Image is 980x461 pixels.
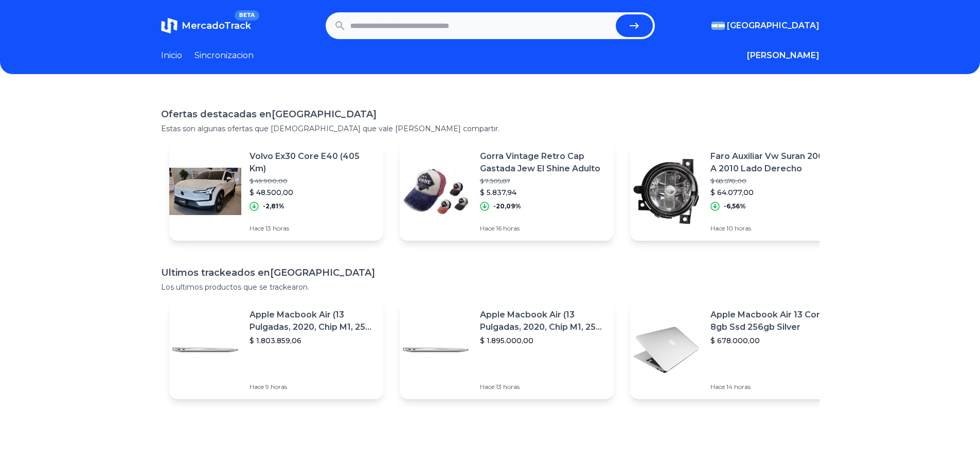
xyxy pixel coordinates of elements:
p: Faro Auxiliar Vw Suran 2006 A 2010 Lado Derecho [710,150,836,175]
a: Sincronizacion [194,49,254,62]
a: Featured imageApple Macbook Air (13 Pulgadas, 2020, Chip M1, 256 Gb De Ssd, 8 Gb De Ram) - Plata$... [400,300,614,399]
button: [GEOGRAPHIC_DATA] [711,20,819,32]
a: Featured imageVolvo Ex30 Core E40 (405 Km)$ 49.900,00$ 48.500,00-2,81%Hace 13 horas [169,142,383,241]
p: $ 1.895.000,00 [480,335,605,346]
a: Featured imageGorra Vintage Retro Cap Gastada Jew El Shine Adulto$ 7.305,87$ 5.837,94-20,09%Hace ... [400,142,614,241]
img: Featured image [630,314,702,386]
a: Inicio [161,49,182,62]
p: $ 64.077,00 [710,187,836,198]
p: $ 678.000,00 [710,335,836,346]
img: Featured image [630,155,702,227]
p: Hace 9 horas [250,383,375,391]
span: [GEOGRAPHIC_DATA] [727,20,819,32]
p: Apple Macbook Air 13 Core I5 8gb Ssd 256gb Silver [710,309,836,333]
p: Apple Macbook Air (13 Pulgadas, 2020, Chip M1, 256 Gb De Ssd, 8 Gb De Ram) - Plata [250,309,375,333]
p: -20,09% [493,202,521,210]
span: BETA [235,10,259,21]
img: Featured image [400,155,472,227]
p: $ 1.803.859,06 [250,335,375,346]
p: $ 68.578,00 [710,177,836,185]
p: Volvo Ex30 Core E40 (405 Km) [250,150,375,175]
img: MercadoTrack [161,17,177,34]
button: [PERSON_NAME] [747,49,819,62]
img: Featured image [400,314,472,386]
p: $ 48.500,00 [250,187,375,198]
a: Featured imageApple Macbook Air 13 Core I5 8gb Ssd 256gb Silver$ 678.000,00Hace 14 horas [630,300,844,399]
p: -2,81% [263,202,284,210]
a: Featured imageFaro Auxiliar Vw Suran 2006 A 2010 Lado Derecho$ 68.578,00$ 64.077,00-6,56%Hace 10 ... [630,142,844,241]
img: Featured image [169,314,241,386]
p: $ 5.837,94 [480,187,605,198]
img: Featured image [169,155,241,227]
p: $ 49.900,00 [250,177,375,185]
p: Hace 13 horas [480,383,605,391]
p: Hace 14 horas [710,383,836,391]
a: Featured imageApple Macbook Air (13 Pulgadas, 2020, Chip M1, 256 Gb De Ssd, 8 Gb De Ram) - Plata$... [169,300,383,399]
img: Argentina [711,22,725,30]
p: Estas son algunas ofertas que [DEMOGRAPHIC_DATA] que vale [PERSON_NAME] compartir. [161,123,819,134]
p: Los ultimos productos que se trackearon. [161,282,819,292]
span: MercadoTrack [182,20,251,31]
p: $ 7.305,87 [480,177,605,185]
p: -6,56% [724,202,746,210]
p: Hace 13 horas [250,224,375,233]
a: MercadoTrackBETA [161,17,251,34]
p: Apple Macbook Air (13 Pulgadas, 2020, Chip M1, 256 Gb De Ssd, 8 Gb De Ram) - Plata [480,309,605,333]
p: Hace 16 horas [480,224,605,233]
p: Gorra Vintage Retro Cap Gastada Jew El Shine Adulto [480,150,605,175]
h1: Ultimos trackeados en [GEOGRAPHIC_DATA] [161,265,819,280]
h1: Ofertas destacadas en [GEOGRAPHIC_DATA] [161,107,819,121]
p: Hace 10 horas [710,224,836,233]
